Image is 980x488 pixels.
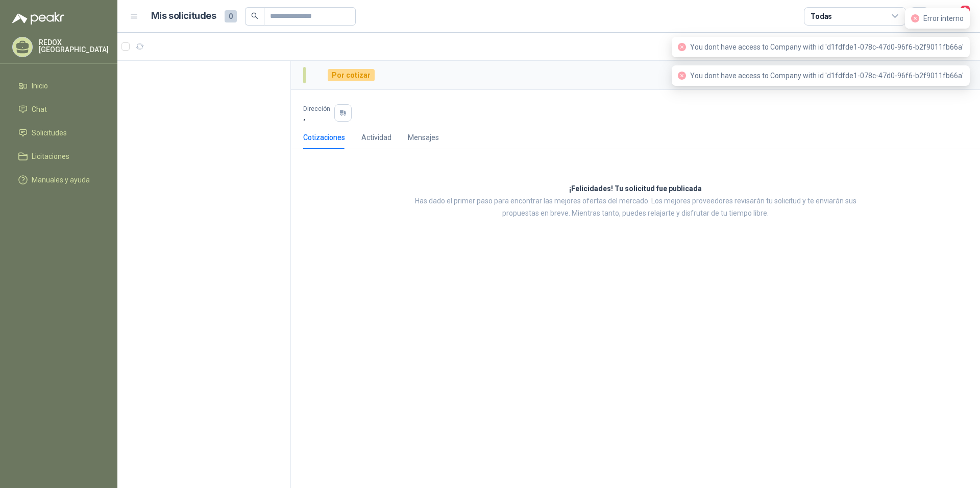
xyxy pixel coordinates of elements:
h3: ¡Felicidades! Tu solicitud fue publicada [569,183,702,195]
h1: Mis solicitudes [151,9,216,24]
span: Chat [32,104,47,115]
span: Licitaciones [32,151,69,162]
span: search [251,12,258,19]
span: close-circle [678,72,686,80]
button: 3 [949,7,968,26]
p: REDOX [GEOGRAPHIC_DATA] [39,39,109,53]
a: Inicio [12,76,105,96]
div: Mensajes [408,132,439,143]
p: , [303,112,330,121]
span: 0 [225,10,237,22]
a: Manuales y ayuda [12,170,105,190]
img: Logo peakr [12,12,64,25]
a: Licitaciones [12,147,105,166]
span: close-circle [911,14,919,22]
span: You dont have access to Company with id 'd1fdfde1-078c-47d0-96f6-b2f9011fb66a' [690,72,964,80]
span: You dont have access to Company with id 'd1fdfde1-078c-47d0-96f6-b2f9011fb66a' [690,43,964,51]
span: Manuales y ayuda [32,174,90,185]
a: Solicitudes [12,123,105,143]
span: Inicio [32,80,48,91]
div: Por cotizar [328,69,375,81]
span: Error interno [923,14,964,22]
p: Dirección [303,105,330,112]
span: Solicitudes [32,127,67,138]
a: Chat [12,100,105,119]
div: Todas [811,11,832,22]
p: Has dado el primer paso para encontrar las mejores ofertas del mercado. Los mejores proveedores r... [401,195,870,220]
div: Cotizaciones [303,132,345,143]
span: close-circle [678,43,686,51]
div: Actividad [361,132,391,143]
span: 3 [960,5,971,14]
